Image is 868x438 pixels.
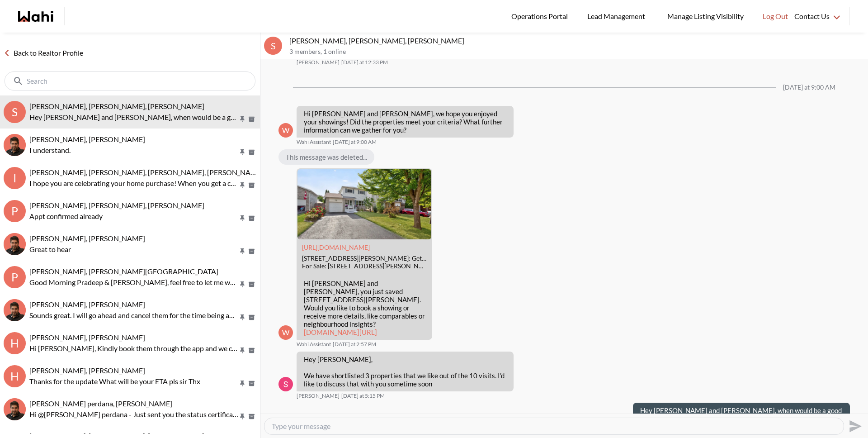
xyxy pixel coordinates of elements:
[238,148,246,156] button: Pin
[333,341,376,348] time: 2025-08-24T18:57:54.266Z
[247,347,256,354] button: Archive
[4,365,26,387] div: H
[304,279,425,336] p: Hi [PERSON_NAME] and [PERSON_NAME], you just saved [STREET_ADDRESS][PERSON_NAME]. Would you like ...
[29,333,145,342] span: [PERSON_NAME], [PERSON_NAME]
[763,10,788,22] span: Log Out
[278,325,293,340] div: W
[29,310,238,321] p: Sounds great. I will go ahead and cancel them for the time being and you can schedule them as req...
[297,138,331,146] span: Wahi Assistant
[4,299,26,321] img: H
[247,148,256,156] button: Archive
[297,392,340,400] span: [PERSON_NAME]
[297,169,431,239] img: 46 Moon Dr, Barrie, ON: Get $6.8K Cashback | Wahi
[247,181,256,189] button: Archive
[640,406,843,423] p: Hey [PERSON_NAME] and [PERSON_NAME], when would be a good time to chat?
[264,37,282,55] div: S
[4,398,26,420] div: lidya perdana, Faraz
[4,101,26,123] div: S
[238,281,246,288] button: Pin
[304,109,506,134] p: Hi [PERSON_NAME] and [PERSON_NAME], we hope you enjoyed your showings! Did the properties meet yo...
[4,266,26,288] div: P
[4,167,26,189] div: I
[247,214,256,222] button: Archive
[278,149,374,165] div: This message was deleted...
[238,248,246,255] button: Pin
[29,366,145,375] span: [PERSON_NAME], [PERSON_NAME]
[341,59,388,66] time: 2025-08-23T16:33:39.955Z
[29,376,238,387] p: Thanks for the update What will be your ETA pls sir Thx
[238,380,246,387] button: Pin
[278,377,293,391] div: Sunil Murali
[29,112,238,123] p: Hey [PERSON_NAME] and [PERSON_NAME], when would be a good time to chat?
[29,145,238,156] p: I understand.
[665,10,746,22] span: Manage Listing Visibility
[4,134,26,156] div: Pradip Saha, Faraz
[783,84,835,91] div: [DATE] at 9:00 AM
[4,233,26,255] div: Mahad Ahmed, Faraz
[238,314,246,321] button: Pin
[29,267,218,276] span: [PERSON_NAME], [PERSON_NAME][GEOGRAPHIC_DATA]
[4,398,26,420] img: l
[844,416,864,436] button: Send
[29,234,145,243] span: [PERSON_NAME], [PERSON_NAME]
[4,332,26,354] div: H
[587,10,648,22] span: Lead Management
[238,413,246,420] button: Pin
[302,262,427,270] div: For Sale: [STREET_ADDRESS][PERSON_NAME], ON Detached with $6.8K Cashback through Wahi Cashback. V...
[29,409,238,420] p: Hi @[PERSON_NAME] perdana - Just sent you the status certificate via email.
[333,138,377,146] time: 2025-08-24T13:00:08.214Z
[29,168,264,176] span: [PERSON_NAME], [PERSON_NAME], [PERSON_NAME], [PERSON_NAME]
[302,255,427,262] div: [STREET_ADDRESS][PERSON_NAME]: Get $6.8K Cashback | Wahi
[247,115,256,123] button: Archive
[29,244,238,255] p: Great to hear
[29,277,238,288] p: Good Morning Pradeep & [PERSON_NAME], feel free to let me when would be a good time to hop in a q...
[238,214,246,222] button: Pin
[247,380,256,387] button: Archive
[297,59,340,66] span: [PERSON_NAME]
[4,233,26,255] img: M
[4,200,26,222] div: P
[289,48,864,56] p: 3 members , 1 online
[238,181,246,189] button: Pin
[29,300,145,309] span: [PERSON_NAME], [PERSON_NAME]
[247,248,256,255] button: Archive
[304,371,506,388] p: We have shortlisted 3 properties that we like out of the 10 visits. I’d like to discuss that with...
[238,115,246,123] button: Pin
[247,413,256,420] button: Archive
[278,123,293,138] div: W
[238,347,246,354] button: Pin
[29,102,204,110] span: [PERSON_NAME], [PERSON_NAME], [PERSON_NAME]
[29,178,238,189] p: I hope you are celebrating your home purchase! When you get a chance, if you could you take a min...
[289,36,864,45] p: [PERSON_NAME], [PERSON_NAME], [PERSON_NAME]
[247,281,256,288] button: Archive
[304,355,506,363] p: Hey [PERSON_NAME],
[4,134,26,156] img: P
[29,135,145,143] span: [PERSON_NAME], [PERSON_NAME]
[304,328,377,336] a: [DOMAIN_NAME][URL]
[341,392,385,400] time: 2025-08-24T21:15:20.743Z
[27,76,235,86] input: Search
[29,201,204,209] span: [PERSON_NAME], [PERSON_NAME], [PERSON_NAME]
[247,314,256,321] button: Archive
[297,341,331,348] span: Wahi Assistant
[511,10,571,22] span: Operations Portal
[278,377,293,391] img: S
[4,299,26,321] div: Hema Alageson, Faraz
[18,11,53,22] a: Wahi homepage
[29,343,238,354] p: Hi [PERSON_NAME], Kindly book them through the app and we can get them scheduled for you. Thanks
[272,422,836,431] textarea: Type your message
[302,243,370,251] a: Attachment
[29,399,172,408] span: [PERSON_NAME] perdana, [PERSON_NAME]
[29,211,238,222] p: Appt confirmed already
